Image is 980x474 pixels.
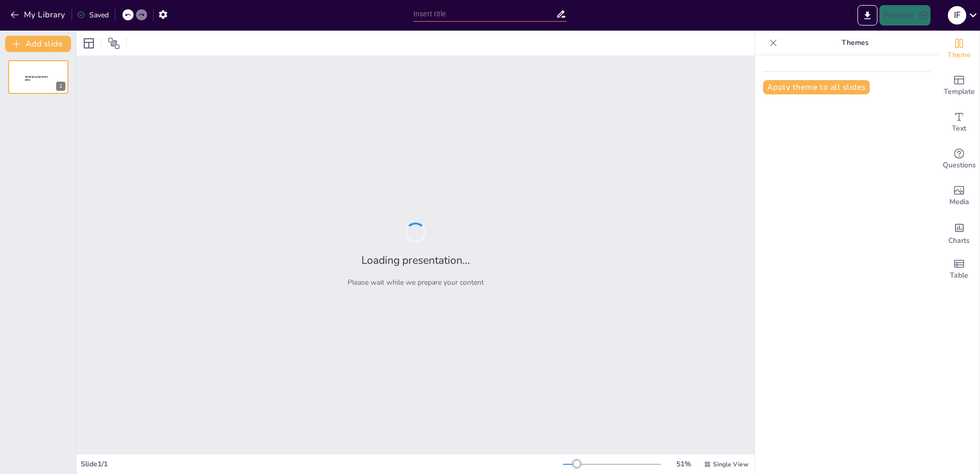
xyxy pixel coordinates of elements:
button: Add slide [5,36,71,52]
div: Add text boxes [939,104,979,141]
div: Saved [77,10,109,20]
button: Present [879,5,930,26]
div: Add charts and graphs [939,214,979,251]
div: Change the overall theme [939,31,979,67]
div: Get real-time input from your audience [939,141,979,178]
span: Single View [713,460,748,468]
h2: Loading presentation... [361,253,470,267]
div: Add a table [939,251,979,288]
button: Export to PowerPoint [857,5,877,26]
div: 1 [56,82,65,91]
div: Layout [81,35,97,52]
div: Add ready made slides [939,67,979,104]
div: I F [948,6,966,24]
span: Questions [943,160,976,171]
div: 1 [8,60,68,94]
p: Please wait while we prepare your content [348,278,484,287]
div: Add images, graphics, shapes or video [939,178,979,214]
button: I F [948,5,966,26]
span: Media [949,196,969,208]
span: Charts [948,235,970,246]
span: Position [108,37,120,49]
span: Template [944,86,975,97]
p: Themes [781,31,928,55]
span: Sendsteps presentation editor [25,76,48,81]
button: My Library [8,7,69,23]
span: Theme [947,49,971,61]
span: Text [952,123,966,134]
input: Insert title [413,7,556,21]
button: Apply theme to all slides [763,80,870,94]
span: Table [950,270,968,281]
div: Slide 1 / 1 [81,459,563,469]
div: 51 % [671,459,696,469]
